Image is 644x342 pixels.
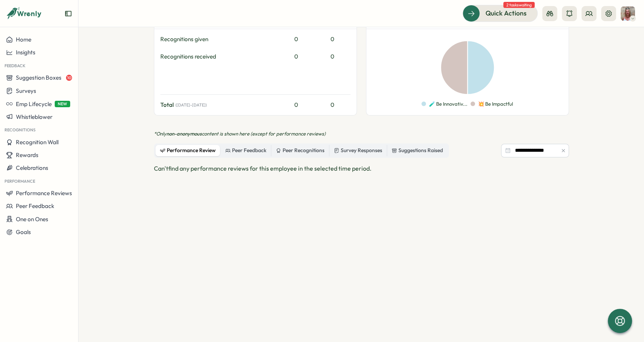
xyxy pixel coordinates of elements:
[66,75,72,81] span: 10
[55,101,70,107] span: NEW
[16,164,48,171] span: Celebrations
[16,74,61,81] span: Suggestion Boxes
[281,35,311,43] div: 0
[486,8,527,18] span: Quick Actions
[160,101,174,109] span: Total
[503,2,535,8] span: 2 tasks waiting
[429,101,467,108] p: 🧪 Be Innovativ...
[16,151,38,159] span: Rewards
[281,52,311,61] div: 0
[16,100,52,108] span: Emp Lifecycle
[154,131,569,137] p: *Only content is shown here (except for performance reviews)
[154,165,372,172] span: Can't find any performance reviews for this employee in the selected time period.
[314,52,350,61] div: 0
[16,216,48,223] span: One on Ones
[16,139,58,146] span: Recognition Wall
[16,36,31,43] span: Home
[478,101,513,108] p: 💥 Be Impactful
[281,101,311,109] div: 0
[16,113,52,120] span: Whistleblower
[16,202,54,210] span: Peer Feedback
[16,49,35,56] span: Insights
[16,189,72,197] span: Performance Reviews
[314,35,350,43] div: 0
[314,101,350,109] div: 0
[225,146,266,155] div: Peer Feedback
[160,146,216,155] div: Performance Review
[166,131,202,137] span: non-anonymous
[16,87,36,94] span: Surveys
[463,5,538,22] button: Quick Actions
[160,35,278,43] div: Recognitions given
[175,103,207,108] span: ( [DATE] - [DATE] )
[65,10,72,17] button: Expand sidebar
[392,146,443,155] div: Suggestions Raised
[276,146,324,155] div: Peer Recognitions
[334,146,382,155] div: Survey Responses
[621,6,635,21] img: Rhonda Morris
[160,52,278,61] div: Recognitions received
[16,228,31,236] span: Goals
